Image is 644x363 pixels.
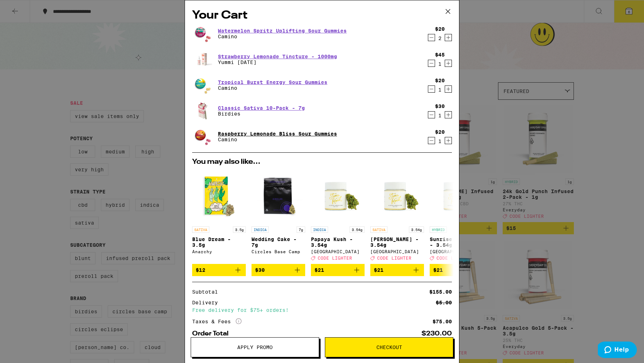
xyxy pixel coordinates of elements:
img: Camino - Raspberry Lemonade Bliss Sour Gummies [192,127,212,147]
h2: You may also like... [192,158,452,166]
button: Checkout [325,337,453,357]
img: Stone Road - Sunrise Sherbet - 3.54g [430,169,483,223]
img: Circles Base Camp - Wedding Cake - 7g [252,169,305,223]
div: $20 [435,78,445,83]
button: Increment [445,137,452,144]
div: 2 [435,35,445,41]
div: $155.00 [429,289,452,294]
iframe: Opens a widget where you can find more information [598,342,637,359]
div: 1 [435,113,445,118]
p: SATIVA [370,226,387,233]
div: Circles Base Camp [252,249,305,254]
span: $21 [374,267,384,273]
span: Apply Promo [237,345,273,350]
p: 3.54g [350,226,365,233]
p: Camino [218,85,327,91]
a: Open page for Papaya Kush - 3.54g from Stone Road [311,169,365,264]
p: Wedding Cake - 7g [252,236,305,248]
p: 7g [297,226,305,233]
div: Subtotal [192,289,223,294]
p: HYBRID [430,226,447,233]
a: Open page for Wedding Cake - 7g from Circles Base Camp [252,169,305,264]
button: Add to bag [252,264,305,276]
h2: Your Cart [192,8,452,24]
span: CODE LIGHTER [436,256,471,260]
p: [PERSON_NAME] - 3.54g [370,236,424,248]
div: 1 [435,61,445,67]
a: Open page for Lemon Jack - 3.54g from Stone Road [370,169,424,264]
span: Checkout [376,345,402,350]
button: Decrement [428,85,435,93]
a: Raspberry Lemonade Bliss Sour Gummies [218,131,337,137]
div: $75.00 [433,319,452,324]
div: $20 [435,129,445,135]
button: Apply Promo [191,337,319,357]
img: Birdies - Classic Sativa 10-Pack - 7g [192,101,212,121]
div: [GEOGRAPHIC_DATA] [430,249,483,254]
span: CODE LIGHTER [318,256,352,260]
span: CODE LIGHTER [377,256,411,260]
div: [GEOGRAPHIC_DATA] [311,249,365,254]
div: Free delivery for $75+ orders! [192,308,452,313]
div: Order Total [192,330,234,337]
button: Increment [445,85,452,93]
button: Decrement [428,137,435,144]
span: $21 [314,267,324,273]
img: Camino - Tropical Burst Energy Sour Gummies [192,75,212,95]
button: Increment [445,111,452,118]
button: Decrement [428,60,435,67]
div: 1 [435,87,445,93]
div: $5.00 [436,300,452,305]
div: Delivery [192,300,223,305]
div: $45 [435,52,445,58]
p: 3.5g [233,226,246,233]
p: Papaya Kush - 3.54g [311,236,365,248]
div: 1 [435,138,445,144]
button: Increment [445,34,452,41]
img: Camino - Watermelon Spritz Uplifting Sour Gummies [192,24,212,44]
span: $12 [196,267,205,273]
div: Anarchy [192,249,246,254]
p: Sunrise Sherbet - 3.54g [430,236,483,248]
button: Add to bag [192,264,246,276]
img: Yummi Karma - Strawberry Lemonade Tincture - 1000mg [192,49,212,69]
a: Tropical Burst Energy Sour Gummies [218,79,327,85]
div: $230.00 [421,330,452,337]
img: Stone Road - Lemon Jack - 3.54g [370,169,424,223]
div: $30 [435,103,445,109]
p: Camino [218,34,347,39]
span: $21 [433,267,443,273]
a: Watermelon Spritz Uplifting Sour Gummies [218,28,347,34]
p: 3.54g [409,226,424,233]
p: INDICA [252,226,269,233]
p: Camino [218,137,337,142]
button: Increment [445,60,452,67]
div: Taxes & Fees [192,318,241,325]
a: Open page for Sunrise Sherbet - 3.54g from Stone Road [430,169,483,264]
div: [GEOGRAPHIC_DATA] [370,249,424,254]
div: $20 [435,26,445,32]
img: Anarchy - Blue Dream - 3.5g [192,169,246,223]
span: $30 [255,267,265,273]
img: Stone Road - Papaya Kush - 3.54g [311,169,365,223]
button: Decrement [428,34,435,41]
p: Yummi [DATE] [218,59,337,65]
p: Birdies [218,111,305,117]
button: Add to bag [311,264,365,276]
p: Blue Dream - 3.5g [192,236,246,248]
p: INDICA [311,226,328,233]
a: Open page for Blue Dream - 3.5g from Anarchy [192,169,246,264]
a: Classic Sativa 10-Pack - 7g [218,105,305,111]
button: Decrement [428,111,435,118]
button: Add to bag [430,264,483,276]
a: Strawberry Lemonade Tincture - 1000mg [218,54,337,59]
button: Add to bag [370,264,424,276]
